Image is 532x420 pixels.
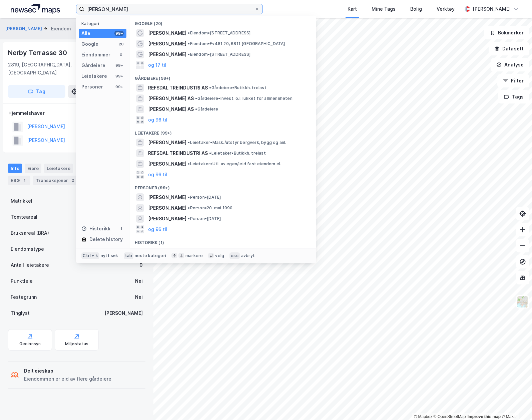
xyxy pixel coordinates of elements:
[195,96,197,101] span: •
[8,176,30,185] div: ESG
[114,31,124,36] div: 99+
[114,84,124,89] div: 99+
[148,225,167,233] button: og 96 til
[114,63,124,68] div: 99+
[195,96,292,101] span: Gårdeiere • Invest. o.l. lukket for allmennheten
[101,253,118,258] div: nytt søk
[434,414,466,419] a: OpenStreetMap
[81,72,107,80] div: Leietakere
[188,161,281,167] span: Leietaker • Utl. av egen/leid fast eiendom el.
[135,253,166,258] div: neste kategori
[148,61,166,69] button: og 17 til
[209,85,266,90] span: Gårdeiere • Butikkh. trelast
[11,245,44,253] div: Eiendomstype
[215,253,224,258] div: velg
[11,261,49,269] div: Antall leietakere
[81,252,99,259] div: Ctrl + k
[241,253,255,258] div: avbryt
[11,309,30,317] div: Tinglyst
[484,26,529,39] button: Bokmerker
[11,277,33,285] div: Punktleie
[188,216,221,221] span: Person • [DATE]
[209,151,211,156] span: •
[491,58,529,71] button: Analyse
[188,41,190,46] span: •
[19,341,41,347] div: Geoinnsyn
[118,226,124,231] div: 1
[188,205,190,210] span: •
[188,52,250,57] span: Eiendom • [STREET_ADDRESS]
[188,140,190,145] span: •
[25,164,41,173] div: Eiere
[499,388,532,420] iframe: Chat Widget
[24,375,111,383] div: Eiendommen er eid av flere gårdeiere
[139,261,143,269] div: 0
[148,50,186,58] span: [PERSON_NAME]
[372,5,396,13] div: Mine Tags
[76,164,101,173] div: Datasett
[489,42,529,55] button: Datasett
[8,47,68,58] div: Nerby Terrasse 30
[135,293,143,301] div: Nei
[81,83,103,91] div: Personer
[84,4,254,14] input: Søk på adresse, matrikkel, gårdeiere, leietakere eller personer
[114,73,124,79] div: 99+
[148,149,208,157] span: REFSDAL TREINDUSTRI AS
[69,177,76,184] div: 2
[124,252,134,259] div: tab
[11,4,60,14] img: logo.a4113a55bc3d86da70a041830d287a7e.svg
[129,125,316,137] div: Leietakere (99+)
[11,197,32,205] div: Matrikkel
[148,160,186,168] span: [PERSON_NAME]
[229,252,240,259] div: esc
[8,61,116,77] div: 2819, [GEOGRAPHIC_DATA], [GEOGRAPHIC_DATA]
[498,90,529,103] button: Tags
[81,29,90,37] div: Alle
[104,309,143,317] div: [PERSON_NAME]
[516,295,529,308] img: Z
[188,216,190,221] span: •
[148,215,186,223] span: [PERSON_NAME]
[118,41,124,47] div: 20
[188,161,190,166] span: •
[348,5,357,13] div: Kart
[81,61,105,69] div: Gårdeiere
[148,84,208,92] span: REFSDAL TREINDUSTRI AS
[51,25,71,33] div: Eiendom
[148,29,186,37] span: [PERSON_NAME]
[8,164,22,173] div: Info
[410,5,422,13] div: Bolig
[414,414,432,419] a: Mapbox
[148,171,167,179] button: og 96 til
[473,5,511,13] div: [PERSON_NAME]
[148,116,167,124] button: og 96 til
[33,176,79,185] div: Transaksjoner
[188,30,250,36] span: Eiendom • [STREET_ADDRESS]
[65,341,88,347] div: Miljøstatus
[129,235,316,247] div: Historikk (1)
[188,30,190,35] span: •
[129,180,316,192] div: Personer (99+)
[81,21,126,26] div: Kategori
[188,205,232,211] span: Person • 20. mai 1990
[148,193,186,201] span: [PERSON_NAME]
[129,70,316,82] div: Gårdeiere (99+)
[21,177,28,184] div: 1
[24,367,111,375] div: Delt eieskap
[185,253,203,258] div: markere
[81,40,98,48] div: Google
[81,225,110,233] div: Historikk
[188,195,221,200] span: Person • [DATE]
[11,293,37,301] div: Festegrunn
[44,164,73,173] div: Leietakere
[188,41,285,46] span: Eiendom • Fv481 20, 6811 [GEOGRAPHIC_DATA]
[89,235,123,243] div: Delete history
[135,277,143,285] div: Nei
[437,5,455,13] div: Verktøy
[148,204,186,212] span: [PERSON_NAME]
[468,414,501,419] a: Improve this map
[209,85,211,90] span: •
[188,195,190,200] span: •
[188,52,190,57] span: •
